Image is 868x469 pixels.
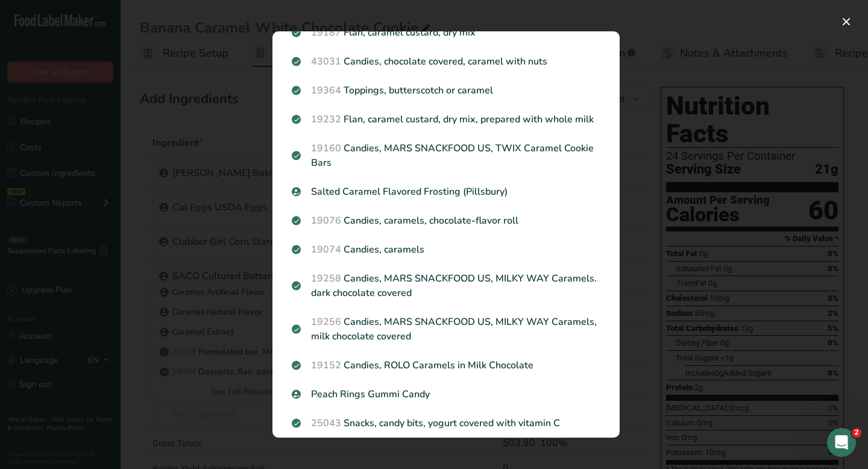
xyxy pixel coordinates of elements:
p: Candies, chocolate covered, caramel with nuts [292,54,600,69]
span: 2 [852,428,861,438]
p: Candies, caramels [292,242,600,257]
p: Snacks, candy bits, yogurt covered with vitamin C [292,416,600,430]
span: 19232 [311,113,341,126]
span: 19074 [311,243,341,256]
span: 19076 [311,214,341,227]
p: Salted Caramel Flavored Frosting (Pillsbury) [292,184,600,199]
p: Toppings, butterscotch or caramel [292,83,600,98]
p: Candies, MARS SNACKFOOD US, MILKY WAY Caramels. dark chocolate covered [292,271,600,300]
span: 19160 [311,142,341,155]
p: Candies, ROLO Caramels in Milk Chocolate [292,358,600,373]
p: Flan, caramel custard, dry mix, prepared with whole milk [292,112,600,127]
p: Candies, MARS SNACKFOOD US, TWIX Caramel Cookie Bars [292,141,600,170]
iframe: Intercom live chat [827,428,856,457]
span: 43031 [311,55,341,68]
span: 19152 [311,359,341,372]
p: Candies, MARS SNACKFOOD US, MILKY WAY Caramels, milk chocolate covered [292,315,600,344]
span: 25043 [311,417,341,430]
span: 19258 [311,272,341,285]
span: 19187 [311,26,341,39]
span: 19256 [311,315,341,329]
span: 19364 [311,84,341,97]
p: Candies, caramels, chocolate-flavor roll [292,213,600,228]
p: Flan, caramel custard, dry mix [292,25,600,40]
p: Peach Rings Gummi Candy [292,387,600,401]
